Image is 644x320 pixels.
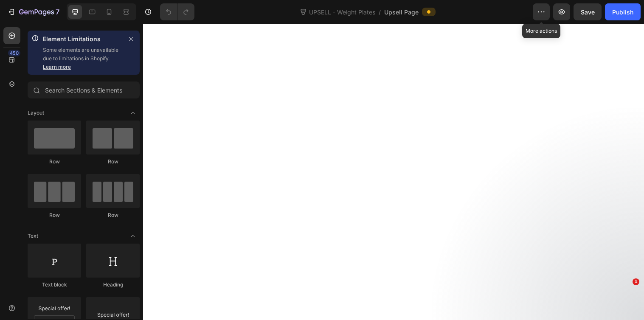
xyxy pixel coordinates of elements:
[160,3,194,20] div: Undo/Redo
[56,7,59,17] p: 7
[379,8,381,17] span: /
[28,81,140,98] input: Search Sections & Elements
[86,158,140,166] div: Row
[126,229,140,243] span: Toggle open
[633,278,639,285] span: 1
[28,281,81,289] div: Text block
[43,34,123,44] p: Element Limitations
[581,8,595,16] span: Save
[605,3,641,20] button: Publish
[612,8,633,17] div: Publish
[28,109,44,117] span: Layout
[86,281,140,289] div: Heading
[43,46,123,71] p: Some elements are unavailable due to limitations in Shopify.
[28,232,38,240] span: Text
[8,50,20,56] div: 450
[3,3,63,20] button: 7
[143,24,644,320] iframe: Design area
[126,106,140,120] span: Toggle open
[615,291,636,312] iframe: Intercom live chat
[574,3,602,20] button: Save
[86,211,140,219] div: Row
[28,211,81,219] div: Row
[384,8,419,17] span: Upsell Page
[28,158,81,166] div: Row
[43,64,71,70] a: Learn more
[307,8,377,17] span: UPSELL - Weight Plates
